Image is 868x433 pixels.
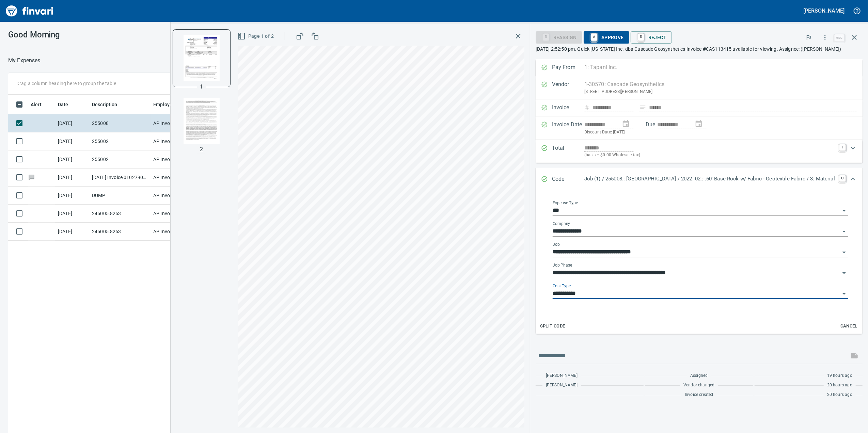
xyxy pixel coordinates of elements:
span: Assigned [690,372,708,379]
span: [PERSON_NAME] [546,372,578,379]
button: More [818,30,833,45]
td: 255002 [89,132,151,150]
span: 20 hours ago [827,382,852,389]
span: [PERSON_NAME] [546,382,578,389]
span: Description [92,100,117,109]
span: Alert [31,100,50,109]
label: Job [553,242,560,246]
td: [DATE] [55,114,89,132]
button: Cancel [838,321,860,332]
p: [DATE] 2:52:50 pm. Quick [US_STATE] Inc. dba Cascade Geosynthetics Invoice #CAS113415 available f... [536,46,863,52]
a: R [638,33,644,41]
img: Finvari [4,3,55,19]
div: Expand [536,191,863,334]
button: AApprove [584,31,629,44]
td: [DATE] [55,150,89,169]
label: Cost Type [553,284,571,288]
button: Page 1 of 2 [236,30,277,43]
p: Job (1) / 255008.: [GEOGRAPHIC_DATA] / 2022. 02.: .60' Base Rock w/ Fabric - Geotextile Fabric / ... [584,175,835,183]
p: 1 [200,83,203,91]
label: Company [553,222,570,226]
td: 245005.8263 [89,205,151,223]
span: Invoice created [685,391,713,398]
nav: breadcrumb [8,57,41,65]
a: A [591,33,597,41]
td: [DATE] [55,223,89,241]
div: Reassign [536,34,582,40]
td: [DATE] [55,205,89,223]
td: [DATE] Invoice 010279005 from Oldcastle Precast Inc. (1-11232) [89,169,151,187]
h3: Good Morning [8,30,224,39]
span: Employee [153,100,175,109]
td: 255002 [89,150,151,169]
td: [DATE] [55,132,89,150]
span: Date [58,100,77,109]
span: This records your message into the invoice and notifies anyone mentioned [846,348,863,364]
td: AP Invoices [151,223,202,241]
td: DUMP [89,187,151,205]
span: Has messages [28,175,35,179]
span: Close invoice [833,29,863,46]
td: AP Invoices [151,187,202,205]
p: Total [552,144,584,159]
img: Page 1 [178,35,225,81]
button: Split Code [538,321,567,332]
td: AP Invoices [151,114,202,132]
span: Split Code [540,322,565,330]
td: 245005.8263 [89,223,151,241]
p: My Expenses [8,57,41,65]
span: Description [92,100,126,109]
button: Open [839,206,849,215]
td: [DATE] [55,169,89,187]
button: Open [839,268,849,278]
p: 2 [200,145,203,154]
p: (basis + $0.00 Wholesale tax) [584,152,835,159]
button: RReject [631,31,672,44]
span: Date [58,100,68,109]
div: Expand [536,140,863,163]
p: Drag a column heading here to group the table [16,80,116,87]
button: Open [839,289,849,299]
span: Employee [153,100,184,109]
td: AP Invoices [151,205,202,223]
a: T [839,144,846,151]
span: Approve [589,32,624,43]
td: AP Invoices [151,132,202,150]
button: Open [839,227,849,236]
img: Page 2 [178,98,225,144]
label: Expense Type [553,201,578,205]
div: Expand [536,168,863,191]
label: Job Phase [553,263,572,267]
td: AP Invoices [151,150,202,169]
button: [PERSON_NAME] [802,5,846,16]
span: Vendor changed [683,382,714,389]
span: Reject [636,32,666,43]
span: Alert [31,100,42,109]
h5: [PERSON_NAME] [804,7,845,14]
a: C [839,175,846,182]
a: esc [834,34,845,42]
button: Flag [801,30,816,45]
span: 20 hours ago [827,391,852,398]
span: 19 hours ago [827,372,852,379]
p: Code [552,175,584,184]
td: 255008 [89,114,151,132]
td: AP Invoices [151,169,202,187]
button: Open [839,247,849,257]
td: [DATE] [55,187,89,205]
span: Cancel [840,322,858,330]
span: Page 1 of 2 [239,32,274,41]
